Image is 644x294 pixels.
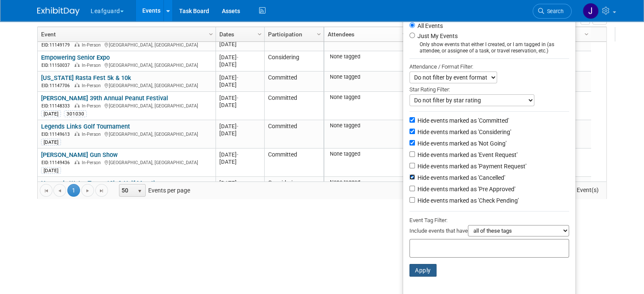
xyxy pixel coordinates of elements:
div: None tagged [328,151,406,157]
span: EID: 11150037 [41,63,73,68]
div: [GEOGRAPHIC_DATA], [GEOGRAPHIC_DATA] [41,82,212,89]
div: [DATE] [41,110,61,117]
td: Committed [264,71,323,92]
div: [DATE] [219,81,260,88]
div: [DATE] [219,130,260,137]
img: ExhibitDay [37,7,80,16]
div: [DATE] [219,151,260,158]
span: EID: 11149436 [41,160,73,165]
div: [DATE] [219,41,260,48]
span: In-Person [82,132,103,137]
span: In-Person [82,160,103,165]
label: Hide events marked as 'Considering' [416,128,511,136]
label: Hide events marked as 'Committed' [416,116,509,125]
div: [DATE] [219,158,260,165]
div: [DATE] [219,102,260,109]
div: None tagged [328,179,406,186]
a: Participation [268,27,318,41]
a: [PERSON_NAME] 39th Annual Peanut Festival [41,94,168,102]
img: In-Person Event [75,160,80,164]
label: All Events [416,23,443,29]
span: Column Settings [583,31,590,38]
img: In-Person Event [75,132,80,136]
div: None tagged [328,122,406,129]
a: Column Settings [207,27,216,40]
td: Considering [264,51,323,71]
span: In-Person [82,83,103,88]
span: In-Person [82,103,103,109]
a: Column Settings [315,27,324,40]
span: select [136,188,143,195]
span: Go to the next page [84,187,91,194]
span: Go to the previous page [56,187,63,194]
span: EID: 11148333 [41,104,73,108]
div: [GEOGRAPHIC_DATA], [GEOGRAPHIC_DATA] [41,41,212,48]
div: [DATE] [219,54,260,61]
span: In-Person [82,42,103,48]
a: Legends Links Golf Tournament [41,123,130,130]
span: - [237,74,238,81]
div: None tagged [328,94,406,101]
div: [DATE] [219,123,260,130]
label: Hide events marked as 'Pre Approved' [416,185,515,193]
img: In-Person Event [75,42,80,47]
a: Go to the previous page [53,184,66,197]
span: - [237,95,238,101]
a: Column Settings [582,27,591,40]
a: Attendees [328,27,404,41]
div: Only show events that either I created, or I am tagged in (as attendee, or assignee of a task, or... [409,41,569,54]
span: - [237,151,238,158]
a: [US_STATE] Rasta Fest 5k & 10k [41,74,131,82]
a: Dates [219,27,259,41]
label: Just My Events [416,32,458,40]
span: Column Settings [401,31,408,38]
img: In-Person Event [75,83,80,87]
div: None tagged [328,53,406,60]
span: Go to the first page [43,187,50,194]
label: Hide events marked as 'Not Going' [416,139,506,148]
div: [DATE] [41,139,61,146]
a: Search [533,4,572,19]
span: - [237,123,238,129]
td: Considering [264,177,323,197]
label: Hide events marked as 'Check Pending' [416,196,519,205]
button: Apply [409,264,437,277]
a: Column Settings [255,27,265,40]
span: In-Person [82,63,103,68]
div: None tagged [328,74,406,80]
td: Committed [264,120,323,148]
span: 50 [119,184,134,196]
span: Column Settings [207,31,214,38]
a: Go to the first page [40,184,53,197]
td: Committed [264,92,323,120]
a: Empowering Senior Expo [41,54,110,61]
span: Column Settings [315,31,322,38]
div: [DATE] [219,94,260,102]
a: [PERSON_NAME] Gun Show [41,151,118,159]
div: [GEOGRAPHIC_DATA], [GEOGRAPHIC_DATA] [41,159,212,166]
a: Column Settings [400,27,409,40]
span: EID: 11149613 [41,132,73,137]
a: Go to the next page [81,184,94,197]
span: Go to the last page [98,187,105,194]
label: Hide events marked as 'Event Request' [416,151,517,159]
a: Hernando Water Tower 10k & Half Marathon [41,179,163,187]
span: Column Settings [256,31,263,38]
div: [DATE] [219,74,260,81]
div: Include events that have [409,225,569,239]
img: In-Person Event [75,103,80,107]
div: [DATE] [41,167,61,174]
span: 1 [67,184,80,197]
img: In-Person Event [75,63,80,67]
img: Jonathan Zargo [583,3,599,19]
div: 301030 [64,110,87,117]
span: EID: 11149179 [41,43,73,47]
div: [GEOGRAPHIC_DATA], [GEOGRAPHIC_DATA] [41,130,212,137]
div: Attendance / Format Filter: [409,62,569,71]
div: Event Tag Filter: [409,215,569,225]
div: [DATE] [219,61,260,68]
label: Hide events marked as 'Cancelled' [416,173,505,182]
a: Go to the last page [95,184,108,197]
label: Hide events marked as 'Payment Request' [416,162,526,170]
div: [GEOGRAPHIC_DATA], [GEOGRAPHIC_DATA] [41,61,212,69]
